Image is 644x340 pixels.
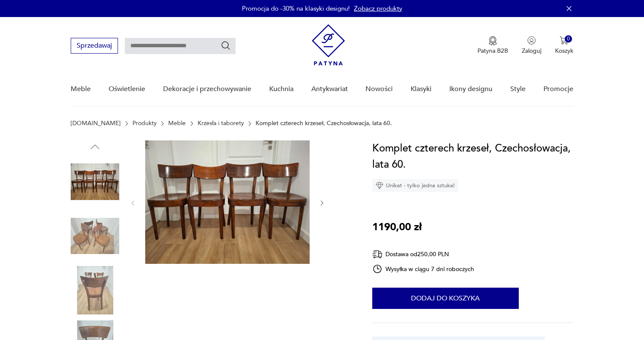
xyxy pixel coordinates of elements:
button: Sprzedawaj [71,38,118,54]
p: Zaloguj [522,47,541,55]
img: Zdjęcie produktu Komplet czterech krzeseł, Czechosłowacja, lata 60. [145,140,310,264]
img: Zdjęcie produktu Komplet czterech krzeseł, Czechosłowacja, lata 60. [71,157,119,206]
img: Zdjęcie produktu Komplet czterech krzeseł, Czechosłowacja, lata 60. [71,266,119,314]
img: Zdjęcie produktu Komplet czterech krzeseł, Czechosłowacja, lata 60. [71,212,119,260]
div: 0 [565,35,572,43]
h1: Komplet czterech krzeseł, Czechosłowacja, lata 60. [372,140,573,173]
a: Nowości [365,73,393,106]
a: Ikona medaluPatyna B2B [477,36,508,55]
button: Patyna B2B [477,36,508,55]
a: Ikony designu [449,73,492,106]
a: Kuchnia [269,73,293,106]
div: Unikat - tylko jedna sztuka! [372,179,458,192]
button: Dodaj do koszyka [372,288,519,309]
p: Patyna B2B [477,47,508,55]
a: Sprzedawaj [71,43,118,49]
a: Zobacz produkty [354,4,402,13]
a: [DOMAIN_NAME] [71,120,121,127]
div: Wysyłka w ciągu 7 dni roboczych [372,264,474,274]
a: Dekoracje i przechowywanie [163,73,251,106]
a: Klasyki [411,73,431,106]
img: Ikona medalu [489,36,497,46]
a: Meble [168,120,186,127]
div: Dostawa od 250,00 PLN [372,249,474,260]
img: Ikona koszyka [560,36,568,45]
a: Oświetlenie [109,73,145,106]
button: Szukaj [221,40,231,51]
img: Patyna - sklep z meblami i dekoracjami vintage [312,24,345,66]
a: Meble [71,73,91,106]
img: Ikonka użytkownika [527,36,536,45]
a: Antykwariat [311,73,348,106]
p: Koszyk [555,47,573,55]
a: Promocje [543,73,573,106]
p: Promocja do -30% na klasyki designu! [242,4,350,13]
a: Style [510,73,526,106]
a: Krzesła i taborety [198,120,244,127]
img: Ikona diamentu [376,182,383,189]
button: 0Koszyk [555,36,573,55]
p: Komplet czterech krzeseł, Czechosłowacja, lata 60. [256,120,392,127]
p: 1190,00 zł [372,219,422,235]
img: Ikona dostawy [372,249,382,260]
a: Produkty [132,120,157,127]
button: Zaloguj [522,36,541,55]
